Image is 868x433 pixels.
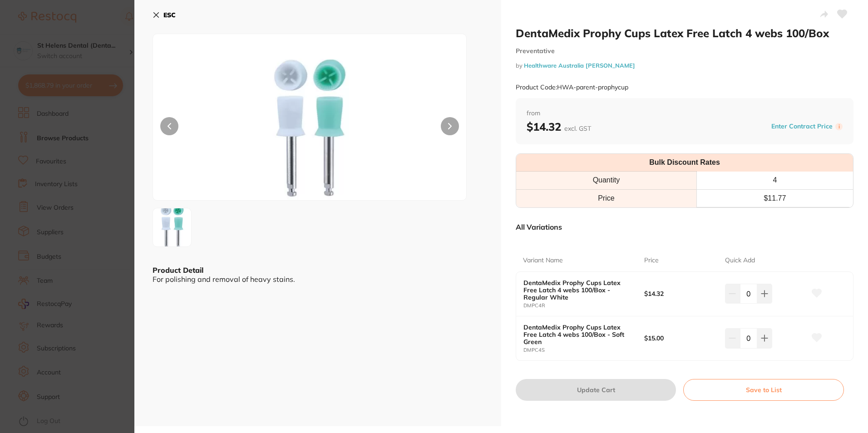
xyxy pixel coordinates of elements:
[516,84,628,91] small: Product Code: HWA-parent-prophycup
[153,275,483,283] div: For polishing and removal of heavy stains.
[523,256,563,265] p: Variant Name
[156,201,188,254] img: Zw
[696,172,853,189] th: 4
[725,256,755,265] p: Quick Add
[769,122,835,131] button: Enter Contract Price
[516,26,853,40] h2: DentaMedix Prophy Cups Latex Free Latch 4 webs 100/Box
[163,11,176,19] b: ESC
[516,47,853,55] small: Preventative
[527,109,843,118] span: from
[523,303,644,309] small: DMPC4R
[564,124,591,133] span: excl. GST
[835,123,843,130] label: i
[683,379,844,401] button: Save to List
[696,189,853,207] td: $ 11.77
[644,290,717,297] b: $14.32
[216,57,404,200] img: Zw
[644,335,717,342] b: $15.00
[516,379,676,401] button: Update Cart
[153,7,176,23] button: ESC
[516,62,853,69] small: by
[523,347,644,353] small: DMPC4S
[516,154,853,172] th: Bulk Discount Rates
[516,222,562,231] p: All Variations
[516,189,696,207] td: Price
[524,62,635,69] a: Healthware Australia [PERSON_NAME]
[153,266,203,275] b: Product Detail
[516,172,696,189] th: Quantity
[523,324,632,345] b: DentaMedix Prophy Cups Latex Free Latch 4 webs 100/Box - Soft Green
[527,120,591,133] b: $14.32
[523,279,632,301] b: DentaMedix Prophy Cups Latex Free Latch 4 webs 100/Box - Regular White
[644,256,659,265] p: Price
